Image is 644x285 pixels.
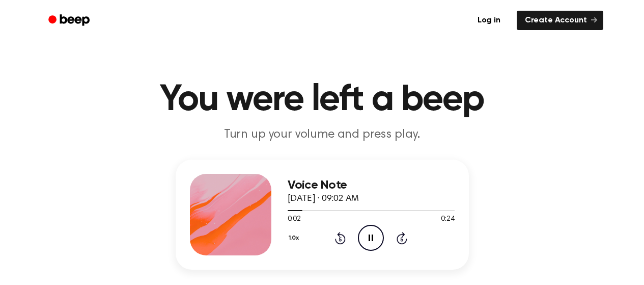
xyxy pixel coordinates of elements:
[441,214,454,225] span: 0:24
[517,11,603,30] a: Create Account
[288,214,301,225] span: 0:02
[288,178,455,192] h3: Voice Note
[288,229,303,247] button: 1.0x
[62,82,583,118] h1: You were left a beep
[288,194,359,203] span: [DATE] · 09:02 AM
[127,126,518,143] p: Turn up your volume and press play.
[41,11,99,31] a: Beep
[467,9,511,32] a: Log in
